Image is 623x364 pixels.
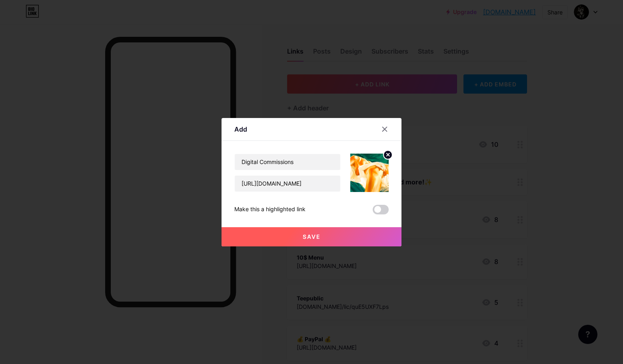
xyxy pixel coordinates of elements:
[234,205,306,214] div: Make this a highlighted link
[350,154,389,192] img: link_thumbnail
[303,233,321,240] span: Save
[235,176,340,192] input: URL
[235,154,340,170] input: Title
[234,124,247,134] div: Add
[222,227,401,246] button: Save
